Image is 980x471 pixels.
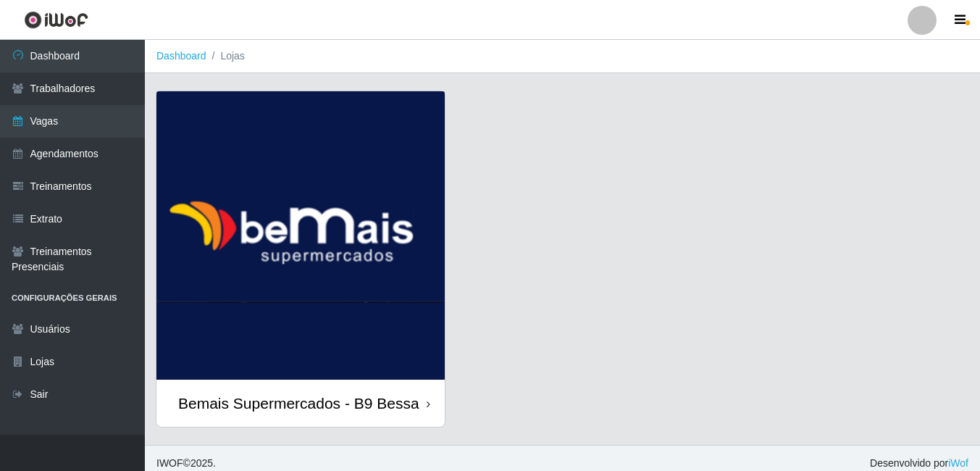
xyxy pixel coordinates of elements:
li: Lojas [206,49,245,64]
span: IWOF [156,457,183,469]
a: Bemais Supermercados - B9 Bessa [156,91,445,427]
img: cardImg [156,91,445,380]
a: Dashboard [156,50,206,62]
div: Bemais Supermercados - B9 Bessa [178,394,419,412]
span: Desenvolvido por [870,456,968,471]
img: CoreUI Logo [24,11,88,29]
nav: breadcrumb [145,40,980,73]
a: iWof [948,457,968,469]
span: © 2025 . [156,456,216,471]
